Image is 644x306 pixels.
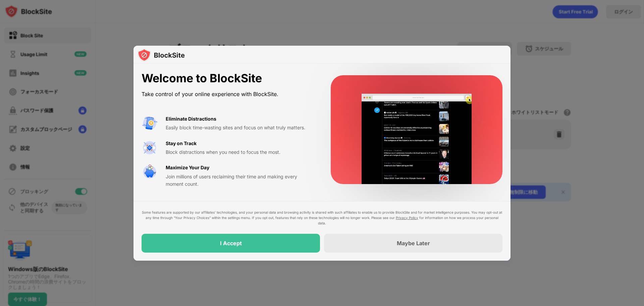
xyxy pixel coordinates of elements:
div: Some features are supported by our affiliates’ technologies, and your personal data and browsing ... [142,210,502,226]
div: Take control of your online experience with BlockSite. [142,89,315,99]
img: logo-blocksite.svg [138,48,185,62]
img: value-focus.svg [142,140,158,156]
div: Block distractions when you need to focus the most. [166,148,315,156]
div: Maybe Later [397,240,430,247]
div: Stay on Track [166,140,197,147]
div: I Accept [220,240,242,247]
img: value-avoid-distractions.svg [142,115,158,131]
div: Easily block time-wasting sites and focus on what truly matters. [166,124,315,131]
div: Join millions of users reclaiming their time and making every moment count. [166,173,315,188]
img: value-safe-time.svg [142,164,158,180]
div: Welcome to BlockSite [142,72,315,85]
a: Privacy Policy [396,216,418,220]
div: Eliminate Distractions [166,115,216,123]
div: Maximize Your Day [166,164,209,171]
